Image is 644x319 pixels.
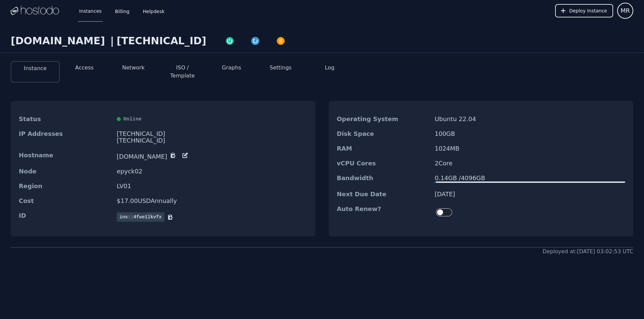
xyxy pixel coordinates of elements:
[543,248,633,256] div: Deployed at: [DATE] 03:02:53 UTC
[217,35,243,46] button: Power On
[435,130,625,137] dd: 100 GB
[337,160,429,167] dt: vCPU Cores
[19,198,111,204] dt: Cost
[122,64,145,72] button: Network
[117,137,307,144] div: [TECHNICAL_ID]
[11,35,108,47] div: [DOMAIN_NAME]
[117,35,206,47] div: [TECHNICAL_ID]
[325,64,335,72] button: Log
[19,130,111,144] dt: IP Addresses
[24,64,47,72] button: Instance
[11,6,59,16] img: Logo
[117,130,307,137] div: [TECHNICAL_ID]
[435,160,625,167] dd: 2 Core
[251,36,260,46] img: Restart
[337,175,429,183] dt: Bandwidth
[19,116,111,122] dt: Status
[337,145,429,152] dt: RAM
[435,145,625,152] dd: 1024 MB
[19,152,111,160] dt: Hostname
[117,212,164,222] span: ins::4fwe1lkvfx
[19,168,111,175] dt: Node
[268,35,293,46] button: Power Off
[337,130,429,137] dt: Disk Space
[617,3,633,19] button: User menu
[276,36,285,46] img: Power Off
[75,64,94,72] button: Access
[117,168,307,175] dd: epyck02
[117,198,307,204] dd: $ 17.00 USD Annually
[117,116,307,122] div: Online
[270,64,292,72] button: Settings
[435,191,625,198] dd: [DATE]
[243,35,268,46] button: Restart
[222,64,241,72] button: Graphs
[555,4,613,17] button: Deploy Instance
[569,7,607,14] span: Deploy Instance
[337,191,429,198] dt: Next Due Date
[19,212,111,222] dt: ID
[337,206,429,219] dt: Auto Renew?
[621,6,630,15] span: MR
[435,175,625,181] div: 0.14 GB / 4096 GB
[163,64,202,80] button: ISO / Template
[117,152,307,160] dd: [DOMAIN_NAME]
[435,116,625,122] dd: Ubuntu 22.04
[337,116,429,122] dt: Operating System
[108,35,117,47] div: |
[225,36,234,46] img: Power On
[19,183,111,190] dt: Region
[117,183,307,190] dd: LV01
